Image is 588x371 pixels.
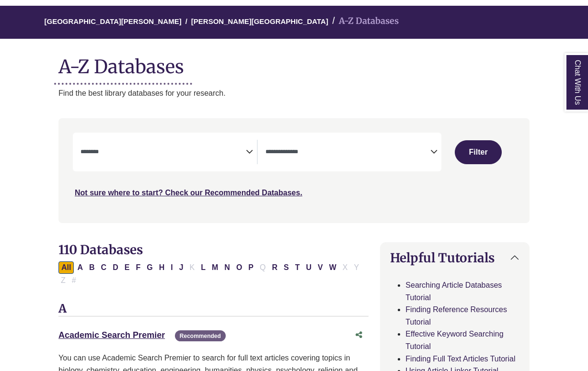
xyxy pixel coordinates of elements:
[380,243,529,273] button: Helpful Tutorials
[133,261,143,274] button: Filter Results F
[98,261,110,274] button: Filter Results C
[233,261,245,274] button: Filter Results O
[144,261,155,274] button: Filter Results G
[281,261,292,274] button: Filter Results S
[58,330,165,340] a: Academic Search Premier
[58,118,530,223] nav: Search filters
[75,189,302,197] a: Not sure where to start? Check our Recommended Databases.
[58,87,530,100] p: Find the best library databases for your research.
[58,302,369,316] h3: A
[303,261,315,274] button: Filter Results U
[245,261,256,274] button: Filter Results P
[405,330,503,350] a: Effective Keyword Searching Tutorial
[292,261,303,274] button: Filter Results T
[198,261,208,274] button: Filter Results L
[265,149,431,157] textarea: Search
[74,261,86,274] button: Filter Results A
[191,16,328,25] a: [PERSON_NAME][GEOGRAPHIC_DATA]
[405,281,502,302] a: Searching Article Databases Tutorial
[58,48,530,78] h1: A-Z Databases
[209,261,221,274] button: Filter Results M
[110,261,121,274] button: Filter Results D
[326,261,339,274] button: Filter Results W
[58,6,530,39] nav: breadcrumb
[405,355,515,363] a: Finding Full Text Articles Tutorial
[122,261,133,274] button: Filter Results E
[45,16,182,25] a: [GEOGRAPHIC_DATA][PERSON_NAME]
[58,263,363,284] div: Alpha-list to filter by first letter of database name
[455,140,501,164] button: Submit for Search Results
[58,242,143,258] span: 110 Databases
[81,149,246,157] textarea: Search
[315,261,326,274] button: Filter Results V
[175,330,226,341] span: Recommended
[405,305,507,326] a: Finding Reference Resources Tutorial
[58,261,74,274] button: All
[269,261,280,274] button: Filter Results R
[168,261,175,274] button: Filter Results I
[176,261,186,274] button: Filter Results J
[221,261,233,274] button: Filter Results N
[349,326,369,344] button: Share this database
[86,261,98,274] button: Filter Results B
[328,14,399,28] li: A-Z Databases
[156,261,168,274] button: Filter Results H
